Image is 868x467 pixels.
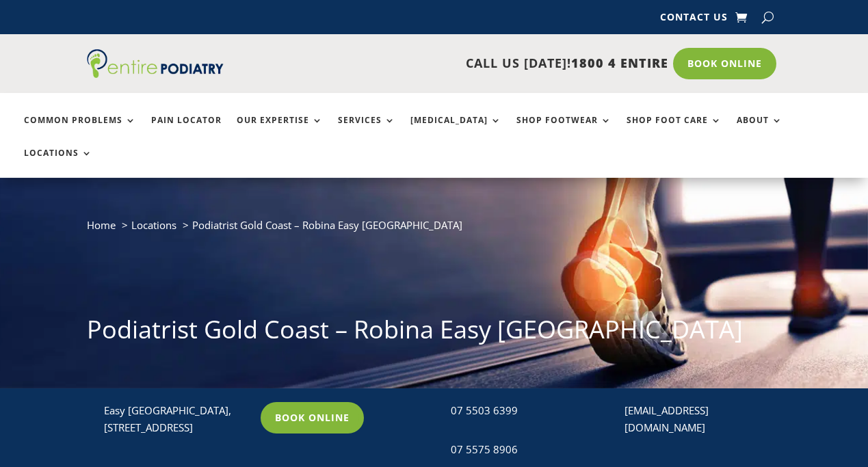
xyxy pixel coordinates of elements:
a: Services [338,116,395,145]
a: [EMAIL_ADDRESS][DOMAIN_NAME] [624,403,709,435]
a: Our Expertise [237,116,323,145]
a: Home [87,218,116,232]
div: 07 5503 6399 [451,402,597,420]
a: Entire Podiatry [87,67,224,81]
a: Common Problems [24,116,136,145]
span: 1800 4 ENTIRE [571,55,668,71]
a: Book Online [261,402,364,433]
div: 07 5575 8906 [451,441,597,459]
p: CALL US [DATE]! [243,55,668,72]
img: logo (1) [87,49,224,78]
p: Easy [GEOGRAPHIC_DATA], [STREET_ADDRESS] [104,402,250,437]
span: Podiatrist Gold Coast – Robina Easy [GEOGRAPHIC_DATA] [192,218,462,232]
a: Locations [131,218,176,232]
a: Book Online [673,48,776,79]
nav: breadcrumb [87,216,781,244]
a: Shop Footwear [516,116,611,145]
a: Locations [24,148,92,178]
h1: Podiatrist Gold Coast – Robina Easy [GEOGRAPHIC_DATA] [87,312,781,353]
a: Pain Locator [151,116,222,145]
a: Contact Us [660,12,728,27]
a: [MEDICAL_DATA] [410,116,501,145]
a: About [737,116,782,145]
a: Shop Foot Care [627,116,722,145]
